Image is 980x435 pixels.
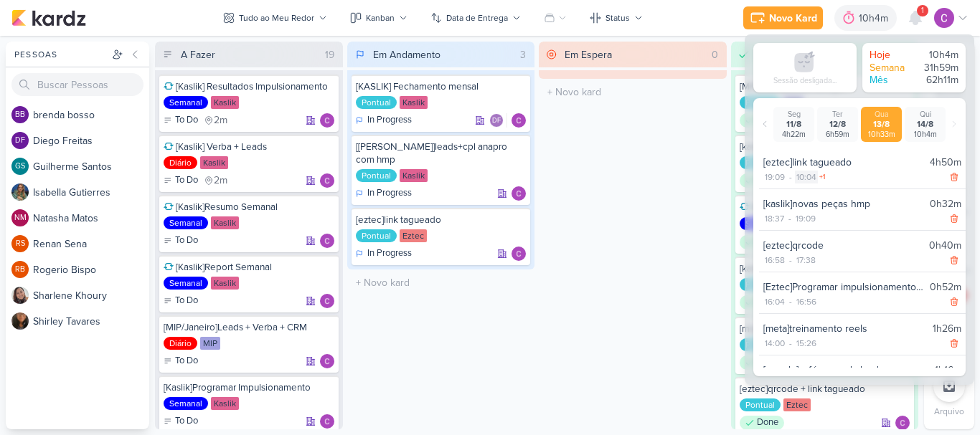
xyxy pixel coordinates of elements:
div: [eztec]link tagueado [356,214,527,226]
div: [meta]treinamento reels [763,321,927,336]
div: 13/8 [864,119,899,130]
div: Responsável: Carlos Lima [320,414,334,429]
div: Responsável: Carlos Lima [320,354,334,368]
div: Semanal [164,216,208,229]
div: Seg [776,110,811,119]
div: +1 [818,172,825,182]
div: Qui [908,110,943,119]
div: Responsável: Carlos Lima [320,294,334,308]
div: 10h33m [864,130,899,139]
div: Hoje [870,49,913,62]
div: - [786,337,795,350]
img: Shirley Tavares [11,312,29,330]
div: Eztec [400,229,427,242]
div: Responsável: Carlos Lima [512,113,526,128]
div: Rogerio Bispo [11,261,29,278]
div: Guilherme Santos [11,158,29,175]
div: Done [740,235,784,249]
p: To Do [175,294,198,308]
img: Carlos Lima [895,416,910,430]
div: 19:09 [794,212,817,225]
p: Done [757,416,778,430]
div: MIP [200,337,220,350]
p: bb [15,111,25,119]
div: b r e n d a b o s s o [33,107,149,123]
div: 6h59m [820,130,855,139]
div: Colaboradores: Diego Freitas [489,113,507,128]
div: 0h32m [930,196,961,211]
div: N a t a s h a M a t o s [33,211,149,226]
p: To Do [175,173,198,188]
p: RB [15,266,25,274]
div: 1h26m [933,321,961,336]
div: Semanal [164,96,208,109]
div: [kaslik]novo público alto padrão 4km [740,140,910,153]
button: Novo Kard [743,6,823,29]
div: 0h52m [930,279,961,295]
div: Responsável: Carlos Lima [512,186,526,201]
p: In Progress [367,186,412,201]
div: [kaslik]novas peças hmp [763,196,924,211]
div: R e n a n S e n a [33,236,149,252]
p: To Do [175,113,198,128]
div: Ter [820,110,855,119]
img: Carlos Lima [320,234,334,248]
div: In Progress [356,247,412,261]
p: To Do [175,414,198,429]
p: In Progress [367,113,412,128]
div: D i e g o F r e i t a s [33,133,149,148]
p: DF [15,137,25,145]
div: Pontual [356,169,397,182]
div: Pessoas [11,48,109,61]
div: Done [740,355,784,370]
div: 19:09 [763,171,786,183]
div: Mês [870,74,913,87]
div: último check-in há 2 meses [204,113,227,128]
div: To Do [164,414,198,429]
div: - [786,212,794,225]
input: + Novo kard [350,272,532,293]
div: [KASLIK] SALDO DA CONTA [740,201,910,214]
div: [Kaslik]Resumo Semanal [164,201,334,214]
input: + Novo kard [542,82,724,102]
div: 19 [319,47,340,62]
div: Diego Freitas [489,113,504,128]
p: Arquivo [934,405,964,418]
div: Done [740,113,784,128]
div: [KASLIK] Fechamento mensal [356,80,527,93]
div: 62h11m [915,74,958,87]
div: Kaslik [211,96,239,109]
div: A Fazer [181,47,215,62]
div: [kaslik]leads+cpl anapro com hmp [356,140,527,166]
div: To Do [164,234,198,248]
div: Pontual [740,398,781,411]
div: - [786,254,795,267]
div: Em Andamento [373,47,440,62]
span: 2m [214,115,227,125]
div: Novo Kard [769,11,817,26]
p: GS [15,163,25,171]
div: Kaslik [211,277,239,290]
div: I s a b e l l a G u t i e r r e s [33,185,149,200]
img: Sharlene Khoury [11,287,29,304]
div: 16:56 [795,295,818,308]
img: Carlos Lima [320,354,334,368]
img: Carlos Lima [320,173,334,188]
img: Carlos Lima [320,113,334,128]
div: Eztec [783,398,811,411]
div: 10h4m [915,49,958,62]
img: Carlos Lima [512,113,526,128]
div: Responsável: Carlos Lima [320,173,334,188]
div: Responsável: Carlos Lima [320,234,334,248]
div: brenda bosso [11,106,29,123]
div: Qua [864,110,899,119]
div: 0h40m [929,238,961,253]
img: Carlos Lima [320,294,334,308]
div: Semanal [740,217,784,230]
div: Kaslik [211,397,239,410]
img: Carlos Lima [320,414,334,429]
img: Carlos Lima [512,247,526,261]
img: Carlos Lima [934,8,954,28]
div: 3 [514,47,532,62]
div: 10:04 [795,171,818,183]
